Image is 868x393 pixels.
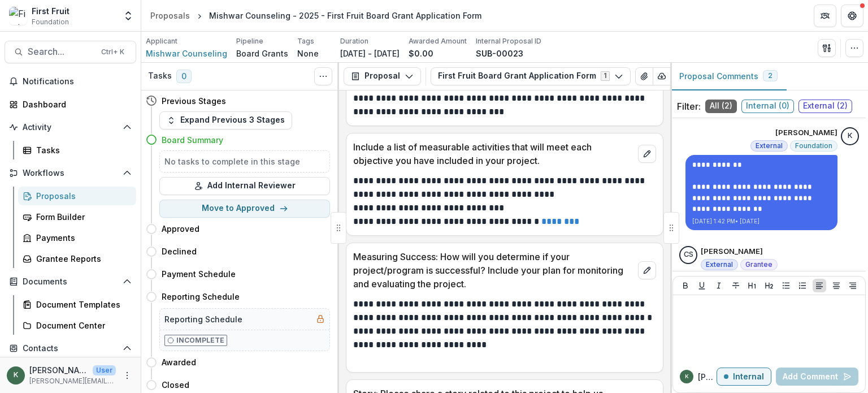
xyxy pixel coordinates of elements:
a: Dashboard [5,95,136,114]
div: First Fruit [32,5,70,17]
h4: Previous Stages [162,95,226,107]
button: Add Internal Reviewer [159,177,330,195]
button: Expand Previous 3 Stages [159,111,292,129]
button: Bullet List [779,279,793,292]
p: [PERSON_NAME] [701,246,763,257]
span: Internal ( 0 ) [741,100,794,113]
p: [PERSON_NAME][EMAIL_ADDRESS][DOMAIN_NAME] [29,376,116,386]
button: Notifications [5,72,136,90]
p: SUB-00023 [476,47,523,59]
p: Filter: [677,100,701,113]
button: Toggle View Cancelled Tasks [314,67,332,85]
span: Search... [28,46,94,57]
button: More [120,369,134,382]
span: 2 [768,72,772,80]
button: Align Center [830,279,843,292]
a: Document Templates [18,295,136,314]
button: Internal [717,368,771,386]
h4: Closed [162,379,189,391]
button: Align Left [813,279,826,292]
button: Strike [729,279,743,292]
div: Dashboard [23,98,127,110]
p: [DATE] - [DATE] [340,47,400,59]
nav: breadcrumb [146,7,486,24]
button: Underline [695,279,709,292]
h4: Approved [162,223,199,235]
span: Activity [23,123,118,132]
div: Kelly [848,132,852,140]
span: External [756,142,783,150]
span: Contacts [23,344,118,353]
p: Measuring Success: How will you determine if your project/program is successful? Include your pla... [353,250,633,291]
div: Tasks [36,144,127,156]
div: Mishwar Counseling - 2025 - First Fruit Board Grant Application Form [209,10,481,21]
a: Grantee Reports [18,249,136,268]
p: [DATE] 1:42 PM • [DATE] [692,217,831,226]
button: Ordered List [796,279,809,292]
button: Open Documents [5,273,136,291]
h4: Payment Schedule [162,268,236,280]
p: User [93,365,116,375]
div: Ctrl + K [99,46,127,58]
a: Form Builder [18,208,136,226]
h4: Board Summary [162,134,223,146]
span: Documents [23,277,118,287]
img: First Fruit [9,7,27,25]
span: Foundation [795,142,832,150]
p: [PERSON_NAME] [775,127,837,139]
a: Document Center [18,316,136,335]
a: Mishwar Counseling [146,47,227,59]
button: Proposal Comments [670,63,787,90]
p: None [297,47,319,59]
span: Grantee [745,261,772,269]
button: Add Comment [776,368,858,386]
span: Workflows [23,169,118,178]
button: edit [638,261,656,279]
button: edit [638,145,656,163]
span: 0 [176,70,192,83]
a: Payments [18,228,136,247]
button: Move to Approved [159,200,330,218]
p: Tags [297,36,314,46]
p: Incomplete [176,335,224,346]
button: Bold [679,279,692,292]
h4: Awarded [162,356,196,368]
button: First Fruit Board Grant Application Form1 [431,67,631,85]
a: Proposals [18,187,136,205]
div: Proposals [36,190,127,202]
p: Board Grants [236,47,288,59]
h5: No tasks to complete in this stage [164,156,325,167]
h4: Reporting Schedule [162,291,240,303]
div: Form Builder [36,211,127,223]
span: External ( 2 ) [798,100,852,113]
p: Awarded Amount [409,36,467,46]
button: Get Help [841,5,863,27]
p: [PERSON_NAME] [29,364,88,376]
button: Partners [814,5,836,27]
button: Open entity switcher [120,5,136,27]
div: Proposals [150,10,190,21]
div: Kelly [14,372,18,379]
button: View Attached Files [635,67,653,85]
div: Grantee Reports [36,253,127,265]
h3: Tasks [148,71,172,81]
span: All ( 2 ) [705,100,737,113]
button: Proposal [344,67,421,85]
p: Internal [733,372,764,382]
button: Open Contacts [5,339,136,357]
p: Pipeline [236,36,263,46]
div: cathy Sarkes [684,251,693,258]
div: Document Templates [36,299,127,310]
span: External [706,261,733,269]
p: Duration [340,36,368,46]
a: Proposals [146,7,194,24]
p: [PERSON_NAME] [698,371,717,383]
p: Include a list of measurable activities that will meet each objective you have included in your p... [353,140,633,167]
h5: Reporting Schedule [164,313,242,325]
div: Document Center [36,319,127,331]
span: Foundation [32,17,69,27]
button: Heading 2 [762,279,776,292]
button: Search... [5,41,136,63]
button: Heading 1 [745,279,759,292]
